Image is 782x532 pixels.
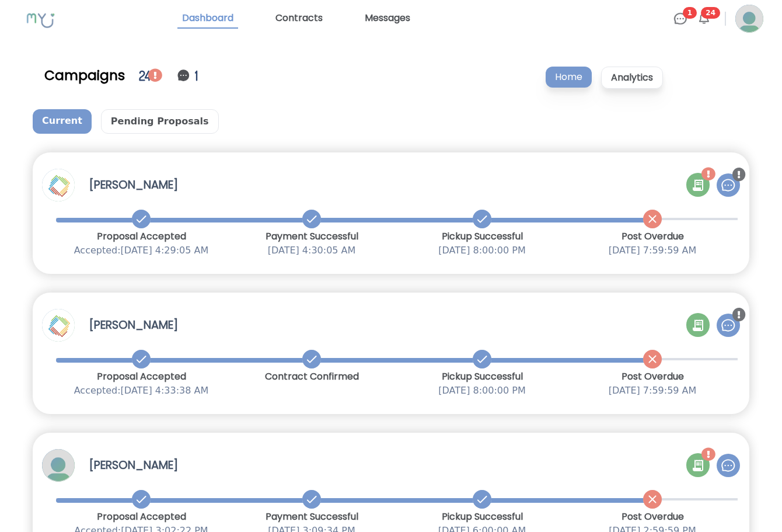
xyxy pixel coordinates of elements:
[397,384,567,398] p: [DATE] 8:00:00 PM
[601,67,663,89] p: Analytics
[546,67,592,88] p: Home
[271,9,327,29] a: Contracts
[56,244,226,258] p: Accepted: [DATE] 4:29:05 AM
[226,510,397,524] p: Payment Successful
[56,230,226,244] p: Proposal Accepted
[42,169,75,201] img: Profile
[397,510,567,524] p: Pickup Successful
[56,510,226,524] p: Proposal Accepted
[721,318,735,332] img: Chat
[397,370,567,384] p: Pickup Successful
[732,168,746,182] img: Notification
[89,457,178,474] h3: [PERSON_NAME]
[42,449,75,482] img: Profile
[139,65,148,86] div: 24
[701,7,720,19] span: 24
[177,9,238,29] a: Dashboard
[56,384,226,398] p: Accepted: [DATE] 4:33:38 AM
[567,244,738,258] p: [DATE] 7:59:59 AM
[721,458,735,472] img: Chat
[397,244,567,258] p: [DATE] 8:00:00 PM
[89,317,178,333] h3: [PERSON_NAME]
[673,12,687,26] img: Chat
[701,447,715,461] img: Notification
[44,66,125,85] div: Campaigns
[33,109,92,134] p: Current
[567,384,738,398] p: [DATE] 7:59:59 AM
[735,5,763,33] img: Profile
[226,244,397,258] p: [DATE] 4:30:05 AM
[226,230,397,244] p: Payment Successful
[148,68,162,82] img: Notification
[567,370,738,384] p: Post Overdue
[701,167,715,181] img: Notification
[89,177,178,193] h3: [PERSON_NAME]
[567,230,738,244] p: Post Overdue
[567,510,738,524] p: Post Overdue
[397,230,567,244] p: Pickup Successful
[697,12,711,26] img: Bell
[732,308,746,322] img: Notification
[226,370,397,384] p: Contract Confirmed
[683,7,697,19] span: 1
[56,370,226,384] p: Proposal Accepted
[101,109,219,134] p: Pending Proposals
[42,309,75,342] img: Profile
[176,68,190,82] img: Notification
[721,178,735,192] img: Chat
[195,65,204,86] div: 1
[360,9,415,29] a: Messages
